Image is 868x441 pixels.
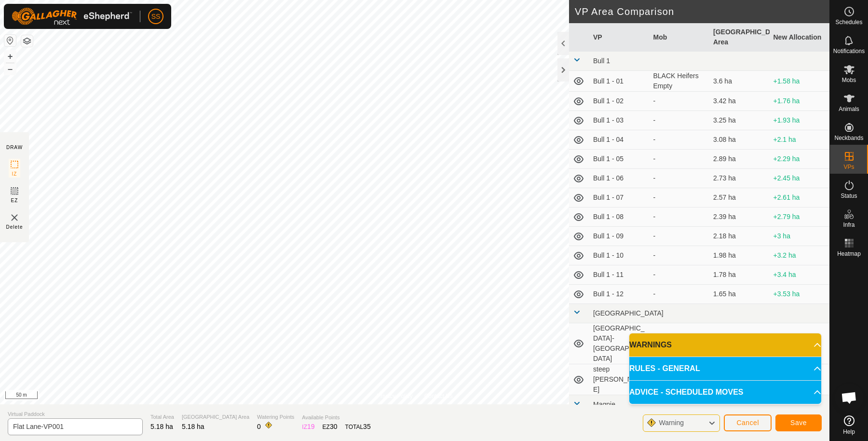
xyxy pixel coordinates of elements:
td: 3.42 ha [709,92,770,111]
a: Help [830,412,868,439]
td: 3.25 ha [709,111,770,130]
span: ADVICE - SCHEDULED MOVES [629,386,743,398]
td: 1.65 ha [709,285,770,304]
td: 4.65 ha [709,323,770,364]
img: VP [9,212,20,223]
span: 0 [257,423,261,430]
span: Watering Points [257,413,294,421]
img: Gallagher Logo [12,8,132,25]
span: 5.18 ha [150,423,173,430]
span: Help [843,429,855,435]
span: Delete [6,223,23,231]
div: BLACK Heifers Empty [653,71,706,91]
span: IZ [12,170,17,178]
th: VP [589,23,650,52]
div: IZ [302,422,314,432]
td: +1.76 ha [770,92,830,111]
div: - [653,173,706,183]
span: Status [841,193,857,199]
span: Heatmap [837,251,861,257]
button: – [4,63,16,75]
button: Save [775,414,822,431]
span: 19 [307,423,315,430]
div: EZ [323,422,338,432]
span: 30 [330,423,338,430]
td: steep [PERSON_NAME] [589,364,650,395]
td: +3.2 ha [770,246,830,265]
div: - [653,115,706,125]
span: [GEOGRAPHIC_DATA] Area [182,413,249,421]
td: 3.08 ha [709,130,770,150]
p-accordion-header: WARNINGS [629,333,821,357]
td: 3.6 ha [709,71,770,92]
th: New Allocation [770,23,830,52]
td: +3.53 ha [770,285,830,304]
div: TOTAL [345,422,371,432]
span: Warning [659,419,684,427]
p-accordion-header: ADVICE - SCHEDULED MOVES [629,381,821,404]
td: 2.18 ha [709,227,770,246]
span: Infra [843,222,854,228]
span: Virtual Paddock [8,410,143,418]
span: EZ [11,197,18,204]
td: Bull 1 - 06 [589,169,650,188]
div: - [653,250,706,261]
td: Bull 1 - 01 [589,71,650,92]
p-accordion-header: RULES - GENERAL [629,357,821,380]
td: Bull 1 - 02 [589,92,650,111]
td: +2.45 ha [770,169,830,188]
td: 2.57 ha [709,188,770,207]
span: 35 [363,423,371,430]
span: Bull 1 [593,57,610,65]
span: Mobs [842,77,856,83]
h2: VP Area Comparison [575,6,829,17]
button: + [4,51,16,62]
td: 1.98 ha [709,246,770,265]
span: Notifications [833,48,865,54]
td: 2.39 ha [709,207,770,227]
span: Magpie [593,400,615,408]
td: Bull 1 - 10 [589,246,650,265]
span: RULES - GENERAL [629,363,700,374]
td: Bull 1 - 09 [589,227,650,246]
div: - [653,135,706,145]
td: +1.58 ha [770,71,830,92]
span: Animals [839,106,859,112]
td: 2.73 ha [709,169,770,188]
td: Bull 1 - 04 [589,130,650,150]
button: Cancel [724,414,772,431]
span: Cancel [736,419,759,427]
span: Available Points [302,413,370,422]
th: Mob [650,23,710,52]
td: Bull 1 - 07 [589,188,650,207]
td: Bull 1 - 05 [589,150,650,169]
td: Bull 1 - 11 [589,265,650,285]
td: [GEOGRAPHIC_DATA]- [GEOGRAPHIC_DATA] [589,323,650,364]
td: +2.29 ha [770,150,830,169]
span: Save [790,419,807,427]
div: - [653,231,706,241]
div: - [653,289,706,299]
span: Total Area [150,413,174,421]
td: Bull 1 - 12 [589,285,650,304]
td: +2.79 ha [770,207,830,227]
td: +1.93 ha [770,111,830,130]
a: Contact Us [424,392,453,400]
div: DRAW [6,144,23,151]
div: Open chat [835,383,864,412]
div: - [653,96,706,106]
span: Schedules [835,19,862,25]
td: +0.53 ha [770,323,830,364]
button: Map Layers [21,35,33,47]
td: Bull 1 - 03 [589,111,650,130]
td: +2.61 ha [770,188,830,207]
span: WARNINGS [629,339,672,351]
span: Neckbands [834,135,863,141]
td: +3 ha [770,227,830,246]
span: VPs [843,164,854,170]
a: Privacy Policy [377,392,413,400]
td: 2.89 ha [709,150,770,169]
div: - [653,270,706,280]
span: SS [151,12,161,22]
td: +3.4 ha [770,265,830,285]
